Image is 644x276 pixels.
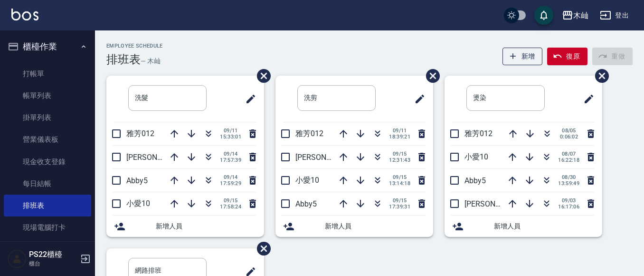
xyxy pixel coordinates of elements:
[220,134,241,140] span: 15:33:01
[325,221,426,231] span: 新增人員
[250,62,272,90] span: 刪除班表
[11,9,38,20] img: Logo
[596,7,633,24] button: 登出
[558,157,579,163] span: 16:22:18
[126,129,154,138] span: 雅芳012
[547,48,587,65] button: 復原
[4,151,91,173] a: 現金收支登錄
[220,174,241,180] span: 09/14
[220,151,241,157] span: 09/14
[250,235,272,263] span: 刪除班表
[389,174,410,180] span: 09/15
[573,10,588,21] div: 木屾
[578,88,595,110] span: 修改班表的標題
[4,107,91,128] a: 掛單列表
[126,176,148,185] span: Abby5
[588,62,610,90] span: 刪除班表
[502,48,543,65] button: 新增
[464,199,526,208] span: [PERSON_NAME]7
[558,6,592,25] button: 木屾
[295,199,317,208] span: Abby5
[106,53,141,66] h3: 排班表
[106,216,264,237] div: 新增人員
[534,6,553,25] button: save
[220,157,241,163] span: 17:57:39
[275,216,433,237] div: 新增人員
[558,204,579,210] span: 16:17:06
[106,43,163,49] h2: Employee Schedule
[4,173,91,195] a: 每日結帳
[559,134,579,140] span: 0:06:02
[408,88,426,110] span: 修改班表的標題
[464,176,486,185] span: Abby5
[419,62,441,90] span: 刪除班表
[4,128,91,150] a: 營業儀表板
[295,176,319,185] span: 小愛10
[29,259,77,268] p: 櫃台
[558,151,579,157] span: 08/07
[464,152,488,161] span: 小愛10
[29,250,77,259] h5: PS22櫃檯
[156,221,256,231] span: 新增人員
[220,128,241,134] span: 09/11
[389,197,410,204] span: 09/15
[239,88,256,110] span: 修改班表的標題
[220,197,241,204] span: 09/15
[295,153,357,162] span: [PERSON_NAME]7
[558,180,579,187] span: 13:59:49
[389,204,410,210] span: 17:39:31
[141,56,161,66] h6: — 木屾
[128,85,207,111] input: 排版標題
[559,128,579,134] span: 08/05
[389,151,410,157] span: 09/15
[389,180,410,187] span: 13:14:18
[220,180,241,187] span: 17:59:29
[558,174,579,180] span: 08/30
[464,129,492,138] span: 雅芳012
[389,128,410,134] span: 09/11
[4,217,91,238] a: 現場電腦打卡
[297,85,376,111] input: 排版標題
[558,197,579,204] span: 09/03
[389,157,410,163] span: 12:31:43
[445,216,602,237] div: 新增人員
[4,195,91,217] a: 排班表
[494,221,595,231] span: 新增人員
[4,34,91,59] button: 櫃檯作業
[126,153,188,162] span: [PERSON_NAME]7
[126,199,150,208] span: 小愛10
[8,249,27,268] img: Person
[4,63,91,85] a: 打帳單
[466,85,545,111] input: 排版標題
[220,204,241,210] span: 17:58:24
[295,129,323,138] span: 雅芳012
[389,134,410,140] span: 18:39:21
[4,85,91,107] a: 帳單列表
